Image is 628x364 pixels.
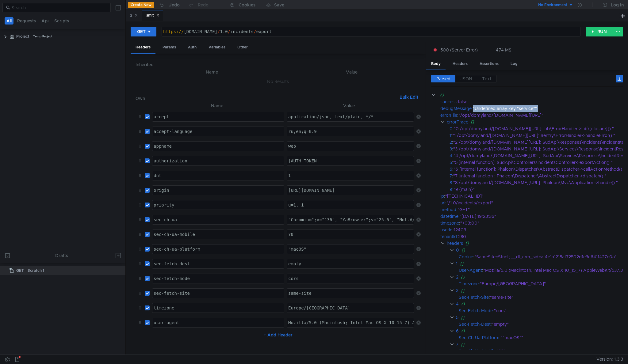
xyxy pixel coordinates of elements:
div: Cookie [459,253,473,260]
div: errorFile [440,112,457,119]
div: Assertions [475,58,504,70]
div: Save [274,3,284,7]
div: 1 [450,132,451,139]
div: Headers [448,58,473,70]
div: Variables [204,42,230,53]
div: 0 [450,125,453,132]
div: No Environment [538,2,567,8]
div: method [440,206,456,213]
div: datetime [440,213,458,220]
button: Scripts [52,17,71,25]
div: 6 [450,166,452,173]
th: Name [140,68,283,76]
div: tenantId [440,233,457,240]
div: Other [232,42,253,53]
h6: Own [136,95,397,102]
div: Sec-Fetch-Mode [459,307,493,314]
div: 2 [130,12,138,19]
button: GET [131,27,156,36]
div: 2 [450,139,452,146]
div: Sec-Ch-Ua-Mobile [459,348,496,355]
div: Undo [168,1,180,9]
input: Search... [12,4,107,11]
div: Sec-Fetch-Dest [459,321,491,328]
button: + Add Header [261,331,295,339]
nz-embed-empty: No Results [267,79,289,84]
div: Auth [183,42,201,53]
div: 2 [456,274,458,280]
div: 3 [450,146,452,152]
div: 8 [450,179,452,186]
div: success [440,98,457,105]
div: Cookies [239,1,255,9]
span: GET [16,266,24,275]
span: Version: 1.3.3 [596,355,623,364]
button: RUN [586,27,613,36]
span: JSON [460,76,472,82]
div: ip [440,193,444,199]
div: Log In [611,1,624,9]
button: Undo [154,0,184,9]
div: 4 [456,301,458,307]
button: Bulk Edit [397,93,421,101]
div: GET [137,28,146,35]
div: Scratch 1 [28,266,44,275]
div: Sec-Fetch-Site [459,294,489,301]
div: Body [426,58,446,70]
div: Sec-Ch-Ua-Platform [459,334,500,341]
th: Value [283,68,420,76]
div: Temp Project [33,32,52,41]
div: Timezone [459,280,479,287]
button: All [5,17,13,25]
span: Parsed [436,76,450,82]
div: Headers [131,42,155,54]
div: 474 MS [496,47,511,53]
div: Drafts [55,252,68,259]
div: 6 [456,328,458,334]
button: Requests [15,17,38,25]
span: Text [482,76,491,82]
div: 0 [456,247,459,253]
div: userId [440,226,453,233]
div: debugMessage [440,105,472,112]
div: User-Agent [459,267,482,274]
div: url [440,199,445,206]
div: 9 [450,186,452,193]
span: 500 (Server Error) [440,47,478,53]
button: Create New [128,2,154,8]
div: 1 [456,260,457,267]
div: 3 [456,287,458,294]
div: 5 [456,314,458,321]
div: Redo [198,1,209,9]
button: Api [40,17,51,25]
div: headers [446,240,463,247]
div: 7 [456,341,458,348]
div: 7 [450,173,452,179]
div: timezone [440,220,459,226]
div: Params [158,42,181,53]
th: Name [150,102,284,109]
div: errorTrace [446,119,468,125]
div: 4 [450,152,452,159]
th: Value [284,102,414,109]
div: 5 [450,159,452,166]
div: Log [506,58,523,70]
button: Redo [184,0,213,9]
div: smlt [146,12,159,19]
div: Project [16,32,29,41]
h6: Inherited [136,61,420,68]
